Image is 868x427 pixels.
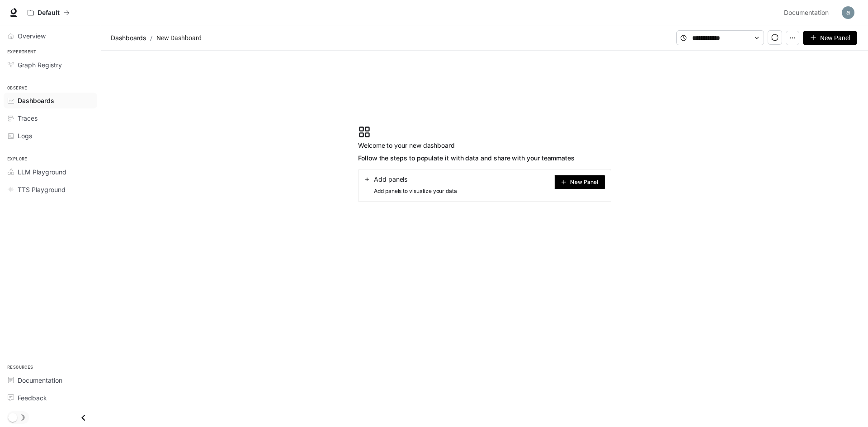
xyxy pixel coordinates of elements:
[570,180,598,184] span: New Panel
[4,93,97,108] a: Dashboards
[18,393,47,403] span: Feedback
[839,4,857,22] button: User avatar
[803,31,857,45] button: New Panel
[4,128,97,144] a: Logs
[810,34,816,41] span: plus
[4,57,97,73] a: Graph Registry
[18,96,54,105] span: Dashboards
[554,175,605,189] button: New Panel
[18,185,66,194] span: TTS Playground
[364,187,457,196] span: Add panels to visualize your data
[24,4,74,22] button: All workspaces
[18,167,66,177] span: LLM Playground
[18,375,62,385] span: Documentation
[784,7,829,19] span: Documentation
[358,140,575,151] span: Welcome to your new dashboard
[38,9,60,17] p: Default
[820,33,850,43] span: New Panel
[8,412,17,422] span: Dark mode toggle
[18,113,38,123] span: Traces
[561,179,566,185] span: plus
[771,34,778,41] span: sync
[111,33,146,43] span: Dashboards
[150,33,153,43] span: /
[18,131,32,141] span: Logs
[18,60,62,70] span: Graph Registry
[4,110,97,126] a: Traces
[842,6,854,19] img: User avatar
[4,372,97,388] a: Documentation
[4,182,97,197] a: TTS Playground
[4,164,97,180] a: LLM Playground
[780,4,835,22] a: Documentation
[73,408,94,427] button: Close drawer
[18,31,46,41] span: Overview
[155,29,203,47] article: New Dashboard
[4,390,97,406] a: Feedback
[108,33,148,43] button: Dashboards
[4,28,97,44] a: Overview
[374,175,407,184] span: Add panels
[358,153,575,164] span: Follow the steps to populate it with data and share with your teammates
